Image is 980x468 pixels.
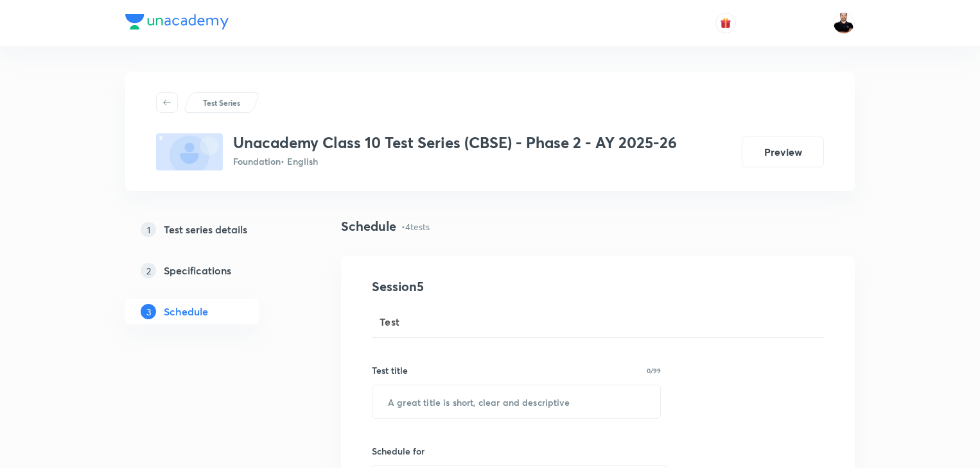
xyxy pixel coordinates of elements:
input: A great title is short, clear and descriptive [372,385,660,418]
p: Foundation • English [233,155,677,168]
button: avatar [715,13,736,33]
h5: Specifications [164,263,231,278]
a: 2Specifications [125,258,300,283]
p: 3 [141,304,156,319]
h5: Test series details [164,222,247,237]
h3: Unacademy Class 10 Test Series (CBSE) - Phase 2 - AY 2025-26 [233,133,677,152]
h6: Test title [372,364,408,377]
p: Test Series [203,97,240,108]
h4: Session 5 [372,277,606,296]
img: avatar [720,17,731,29]
p: 1 [141,222,156,237]
h6: Schedule for [372,444,661,458]
p: 0/99 [647,367,661,374]
button: Preview [742,137,824,167]
p: • 4 tests [401,220,430,233]
a: Company Logo [125,14,229,33]
img: fallback-thumbnail.png [156,133,223,171]
img: Company Logo [125,14,229,29]
h4: Schedule [341,217,396,236]
a: 1Test series details [125,217,300,242]
h5: Schedule [164,304,208,319]
img: Anantya Academy [833,12,855,34]
p: 2 [141,263,156,278]
span: Test [380,314,400,330]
